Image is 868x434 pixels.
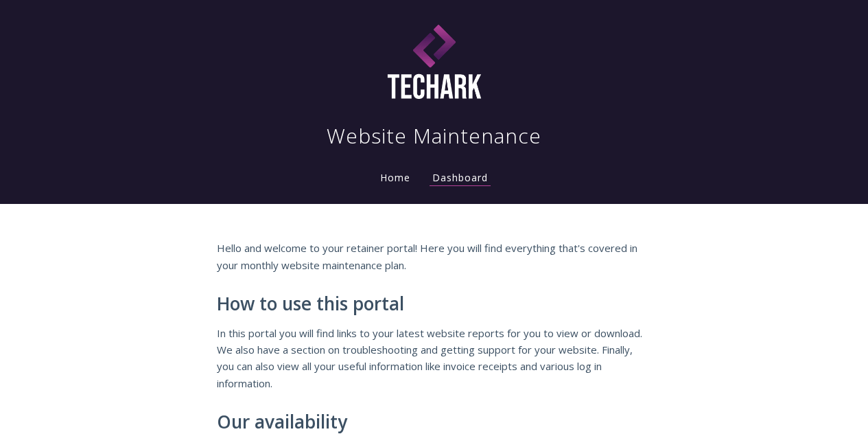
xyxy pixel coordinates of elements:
[217,294,652,315] h2: How to use this portal
[217,240,652,273] p: Hello and welcome to your retainer portal! Here you will find everything that's covered in your m...
[430,171,491,186] a: Dashboard
[217,325,652,392] p: In this portal you will find links to your latest website reports for you to view or download. We...
[327,122,541,150] h1: Website Maintenance
[377,171,413,184] a: Home
[217,412,652,433] h2: Our availability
